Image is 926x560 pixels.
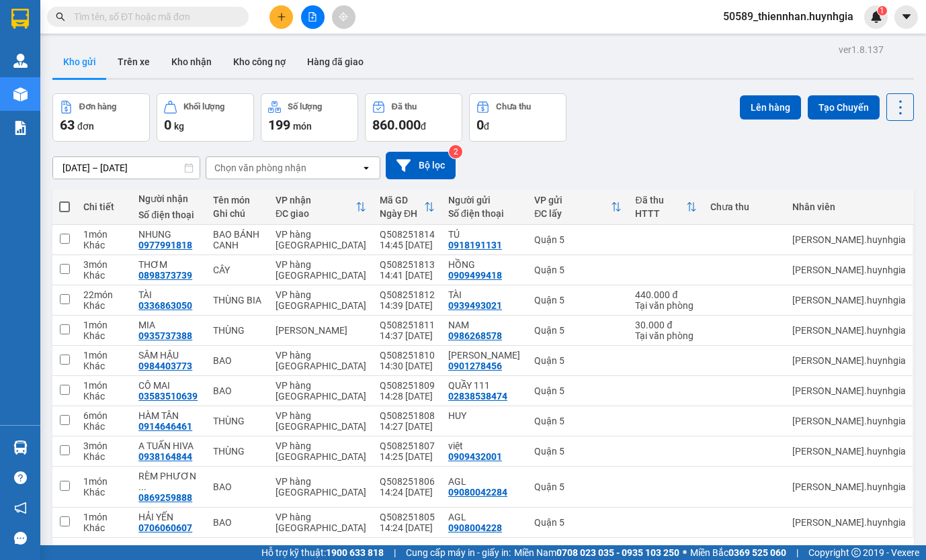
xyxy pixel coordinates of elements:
[380,259,435,270] div: Q508251813
[710,201,779,212] div: Chưa thu
[164,117,171,133] span: 0
[628,189,704,225] th: Toggle SortBy
[213,385,262,396] div: BAO
[635,289,697,300] div: 440.000 đ
[269,189,373,225] th: Toggle SortBy
[77,121,94,132] span: đơn
[213,446,262,457] div: THÙNG
[14,532,27,545] span: message
[53,157,200,179] input: Select a date range.
[534,295,622,306] div: Quận 5
[448,410,521,421] div: HUY
[448,195,521,205] div: Người gửi
[796,545,798,560] span: |
[56,12,65,21] span: search
[365,93,462,142] button: Đã thu860.000đ
[683,550,687,555] span: ⚪️
[293,121,312,132] span: món
[261,93,358,142] button: Số lượng199món
[83,421,125,432] div: Khác
[373,189,441,225] th: Toggle SortBy
[332,5,355,29] button: aim
[79,102,116,111] div: Đơn hàng
[534,517,622,528] div: Quận 5
[213,229,262,250] div: BAO BÁNH CANH
[301,5,325,29] button: file-add
[213,481,262,492] div: BAO
[83,259,125,270] div: 3 món
[138,492,192,503] div: 0869259888
[261,545,384,560] span: Hỗ trợ kỹ thuật:
[635,300,697,311] div: Tại văn phòng
[386,152,456,179] button: Bộ lọc
[792,481,906,492] div: nguyen.huynhgia
[83,240,125,250] div: Khác
[690,545,786,560] span: Miền Bắc
[448,380,521,391] div: QUẦY 111
[52,93,150,142] button: Đơn hàng63đơn
[792,416,906,426] div: nguyen.huynhgia
[792,201,906,212] div: Nhân viên
[380,361,435,371] div: 14:30 [DATE]
[174,121,184,132] span: kg
[138,361,192,371] div: 0984403773
[138,320,200,330] div: MIA
[83,201,125,212] div: Chi tiết
[269,5,293,29] button: plus
[635,195,686,205] div: Đã thu
[268,117,290,133] span: 199
[138,451,192,462] div: 0938164844
[792,385,906,396] div: nguyen.huynhgia
[448,350,521,361] div: ĐỨC KHANG
[514,545,679,560] span: Miền Nam
[14,502,27,514] span: notification
[83,391,125,402] div: Khác
[534,416,622,426] div: Quận 5
[380,410,435,421] div: Q508251808
[107,46,161,78] button: Trên xe
[380,195,424,205] div: Mã GD
[138,300,192,311] div: 0336863050
[880,6,884,15] span: 1
[213,195,262,205] div: Tên món
[380,440,435,451] div: Q508251807
[213,208,262,219] div: Ghi chú
[380,320,435,330] div: Q508251811
[13,87,28,101] img: warehouse-icon
[380,289,435,300] div: Q508251812
[276,259,366,281] div: VP hàng [GEOGRAPHIC_DATA]
[372,117,421,133] span: 860.000
[138,289,200,300] div: TÀI
[83,487,125,498] div: Khác
[138,471,200,492] div: RÈM PHƯƠNG NAM ( LÂM )
[469,93,566,142] button: Chưa thu0đ
[326,547,384,558] strong: 1900 633 818
[534,234,622,245] div: Quận 5
[380,380,435,391] div: Q508251809
[60,117,75,133] span: 63
[339,12,348,21] span: aim
[448,522,502,533] div: 0908004228
[276,229,366,250] div: VP hàng [GEOGRAPHIC_DATA]
[308,12,317,21] span: file-add
[83,350,125,361] div: 1 món
[534,325,622,336] div: Quận 5
[448,289,521,300] div: TÀI
[138,330,192,341] div: 0935737388
[276,208,355,219] div: ĐC giao
[380,350,435,361] div: Q508251810
[13,54,28,68] img: warehouse-icon
[728,547,786,558] strong: 0369 525 060
[213,416,262,426] div: THÙNG
[534,355,622,366] div: Quận 5
[276,350,366,371] div: VP hàng [GEOGRAPHIC_DATA]
[448,259,521,270] div: HỒNG
[448,208,521,219] div: Số điện thoại
[496,102,531,111] div: Chưa thu
[900,11,913,23] span: caret-down
[276,512,366,533] div: VP hàng [GEOGRAPHIC_DATA]
[83,451,125,462] div: Khác
[138,240,192,250] div: 0977991818
[394,545,396,560] span: |
[792,446,906,457] div: nguyen.huynhgia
